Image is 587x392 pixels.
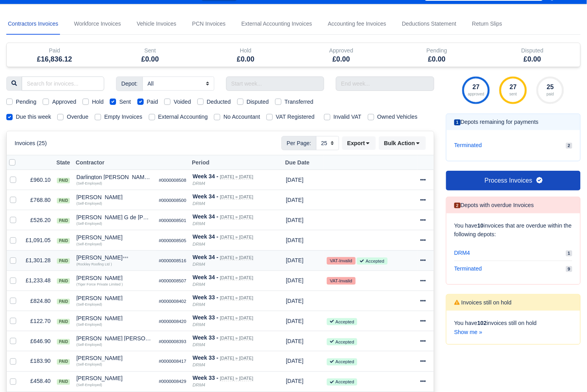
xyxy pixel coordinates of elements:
[478,320,487,326] strong: 102
[193,334,218,341] strong: Week 33 -
[159,198,186,203] small: #0000008500
[454,299,512,306] h6: Invoices still on hold
[108,46,192,55] div: Sent
[76,262,112,266] small: (Rockley Roofing Ltd )
[76,222,102,226] small: (Self-Employed)
[76,376,152,381] div: [PERSON_NAME]
[454,119,539,125] h6: Depots remaining for payments
[193,193,218,200] strong: Week 34 -
[76,242,102,246] small: (Self-Employed)
[247,97,269,106] label: Disputed
[389,43,485,67] div: Pending
[193,282,205,287] i: DRM4
[159,278,186,283] small: #0000008507
[220,376,253,381] small: [DATE] » [DATE]
[23,170,54,190] td: £960.10
[76,174,152,180] div: Darlington [PERSON_NAME]
[147,97,158,106] label: Paid
[67,112,88,121] label: Overdue
[57,238,70,244] span: paid
[193,383,205,388] i: DRM4
[334,112,362,121] label: Invalid VAT
[193,242,205,246] i: DRM4
[23,271,54,291] td: £1,233.48
[76,181,102,185] small: (Self-Employed)
[191,13,227,35] a: PCN Invoices
[342,136,379,150] div: Export
[193,314,218,321] strong: Week 33 -
[220,295,253,301] small: [DATE] » [DATE]
[220,275,253,280] small: [DATE] » [DATE]
[57,379,70,385] span: paid
[76,282,123,286] small: (Tiger Force Private Limited )
[23,311,54,331] td: £122.70
[92,97,103,106] label: Hold
[193,363,205,368] i: DRM4
[57,339,70,345] span: paid
[57,218,70,224] span: paid
[76,275,152,281] div: [PERSON_NAME]
[240,13,314,35] a: External Accounting Invoices
[193,375,218,381] strong: Week 33 -
[342,136,376,150] button: Export
[23,190,54,210] td: £768.80
[23,291,54,311] td: £824.80
[285,97,313,106] label: Transferred
[189,155,283,170] th: Period
[286,378,304,385] span: 19 minutes from now
[220,235,253,240] small: [DATE] » [DATE]
[76,255,152,260] div: [PERSON_NAME]
[23,331,54,351] td: £646.90
[454,119,461,125] span: 1
[16,97,36,106] label: Pending
[7,43,102,67] div: Paid
[13,55,96,63] h5: £16,836.12
[454,203,461,209] span: 2
[220,255,253,260] small: [DATE] » [DATE]
[327,338,357,345] small: Accepted
[23,371,54,392] td: £458.40
[76,202,102,205] small: (Self-Employed)
[54,155,73,170] th: State
[327,379,357,386] small: Accepted
[204,55,287,63] h5: £0.00
[286,177,304,183] span: 19 minutes from now
[300,46,383,55] div: Approved
[220,174,253,179] small: [DATE] » [DATE]
[102,43,198,67] div: Sent
[491,46,574,55] div: Disputed
[23,230,54,250] td: £1,091.05
[336,77,434,91] input: End week...
[491,55,574,63] h5: £0.00
[193,322,205,327] i: DRM4
[226,77,324,91] input: Start week...
[193,254,218,260] strong: Week 34 -
[76,295,152,301] div: [PERSON_NAME]
[159,178,186,183] small: #0000008508
[76,323,102,327] small: (Self-Employed)
[327,257,355,264] small: VAT-Invalid
[400,13,458,35] a: Deductions Statement
[327,277,355,284] small: VAT-Invalid
[286,318,304,324] span: 19 minutes from now
[57,258,70,264] span: paid
[471,13,504,35] a: Return Slips
[454,202,534,209] h6: Depots with overdue Invoices
[108,55,192,63] h5: £0.00
[454,141,482,149] span: Terminated
[57,299,70,304] span: paid
[57,198,70,203] span: paid
[566,250,572,256] span: 1
[220,215,253,220] small: [DATE] » [DATE]
[159,258,186,263] small: #0000008516
[23,210,54,230] td: £526.20
[76,315,152,321] div: [PERSON_NAME]
[76,343,102,347] small: (Self-Employed)
[13,46,96,55] div: Paid
[281,136,316,150] span: Per Page:
[76,235,152,240] div: [PERSON_NAME]
[446,311,580,345] div: You have invoices still on hold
